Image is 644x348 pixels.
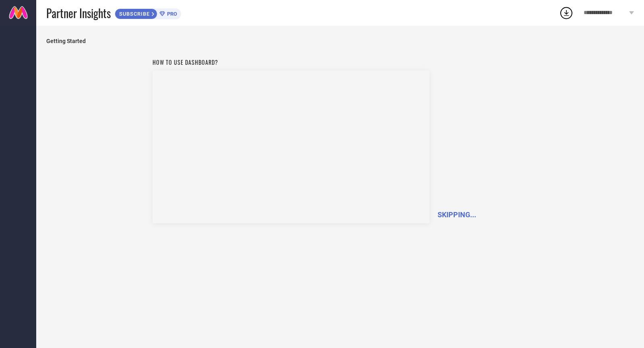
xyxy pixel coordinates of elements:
[153,70,429,223] iframe: Workspace Section
[115,11,152,17] span: SUBSCRIBE
[438,210,476,219] span: SKIPPING...
[115,6,181,19] a: SUBSCRIBEPRO
[165,11,177,17] span: PRO
[46,5,111,21] span: Partner Insights
[559,6,574,20] div: Open download list
[46,38,634,44] span: Getting Started
[153,58,429,66] h1: How to use dashboard?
